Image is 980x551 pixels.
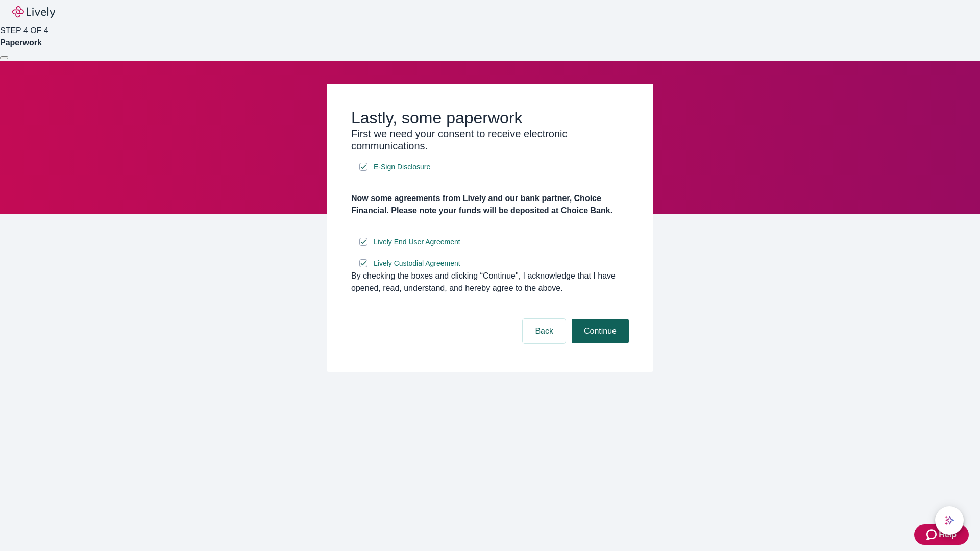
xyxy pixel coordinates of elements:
[572,319,629,343] button: Continue
[372,257,462,270] a: e-sign disclosure document
[374,237,460,247] span: Lively End User Agreement
[523,319,566,343] button: Back
[372,236,462,248] a: e-sign disclosure document
[914,524,969,545] button: Zendesk support iconHelp
[374,258,460,269] span: Lively Custodial Agreement
[935,506,964,535] button: chat
[12,6,55,18] img: Lively
[351,108,629,128] h2: Lastly, some paperwork
[374,162,430,172] span: E-Sign Disclosure
[944,515,954,525] svg: Lively AI Assistant
[939,529,957,541] span: Help
[372,161,432,173] a: e-sign disclosure document
[351,192,629,217] h4: Now some agreements from Lively and our bank partner, Choice Financial. Please note your funds wi...
[351,270,629,294] div: By checking the boxes and clicking “Continue", I acknowledge that I have opened, read, understand...
[926,529,939,541] svg: Zendesk support icon
[351,128,629,152] h3: First we need your consent to receive electronic communications.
